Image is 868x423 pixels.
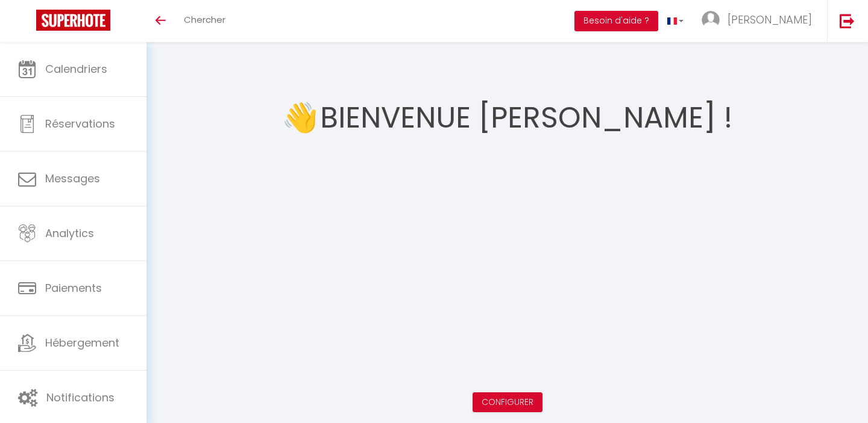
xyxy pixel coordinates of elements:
[320,82,732,154] h1: Bienvenue [PERSON_NAME] !
[473,392,542,413] button: Configurer
[840,13,855,28] img: logout
[574,11,658,31] button: Besoin d'aide ?
[282,95,318,140] span: 👋
[45,116,115,131] span: Réservations
[315,154,700,371] iframe: welcome-outil.mov
[702,11,720,29] img: ...
[45,280,102,295] span: Paiements
[45,226,94,241] span: Analytics
[728,12,812,27] span: [PERSON_NAME]
[46,390,115,405] span: Notifications
[45,171,100,186] span: Messages
[184,13,225,26] span: Chercher
[36,10,110,31] img: Super Booking
[482,396,533,408] a: Configurer
[45,61,107,76] span: Calendriers
[45,335,119,350] span: Hébergement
